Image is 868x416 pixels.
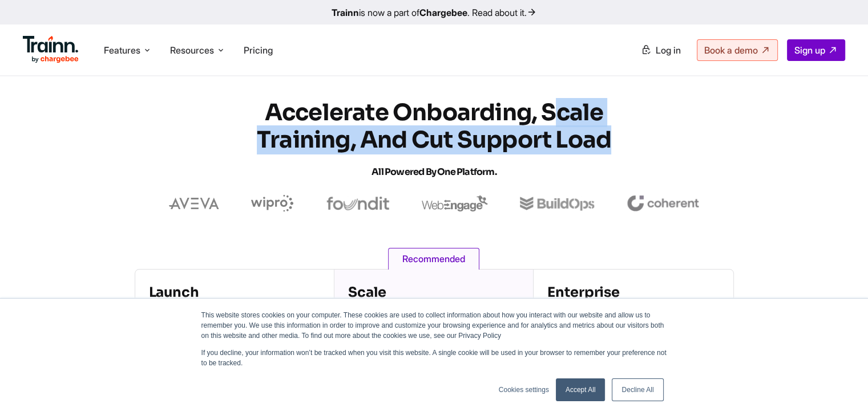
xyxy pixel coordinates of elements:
[422,195,488,211] img: webengage logo
[251,195,294,212] img: wipro logo
[612,378,663,401] a: Decline All
[697,39,778,61] a: Book a demo
[170,44,214,56] span: Resources
[656,44,681,56] span: Log in
[520,197,595,211] img: buildops logo
[556,378,605,401] a: Accept All
[634,40,688,60] a: Log in
[704,44,758,56] span: Book a demo
[499,385,549,395] a: Cookies settings
[787,39,845,61] a: Sign up
[201,310,667,341] p: This website stores cookies on your computer. These cookies are used to collect information about...
[627,195,699,211] img: coherent logo
[372,166,496,178] span: All Powered by One Platform.
[547,283,719,301] h4: Enterprise
[149,283,320,301] h4: Launch
[794,44,825,56] span: Sign up
[348,283,519,301] h4: Scale
[419,7,467,18] b: Chargebee
[23,36,79,63] img: Trainn Logo
[169,198,219,209] img: aveva logo
[104,44,140,56] span: Features
[201,348,667,368] p: If you decline, your information won’t be tracked when you visit this website. A single cookie wi...
[229,99,640,186] h1: Accelerate Onboarding, Scale Training, and Cut Support Load
[388,248,479,270] span: Recommended
[244,44,273,56] a: Pricing
[326,197,390,210] img: foundit logo
[332,7,359,18] b: Trainn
